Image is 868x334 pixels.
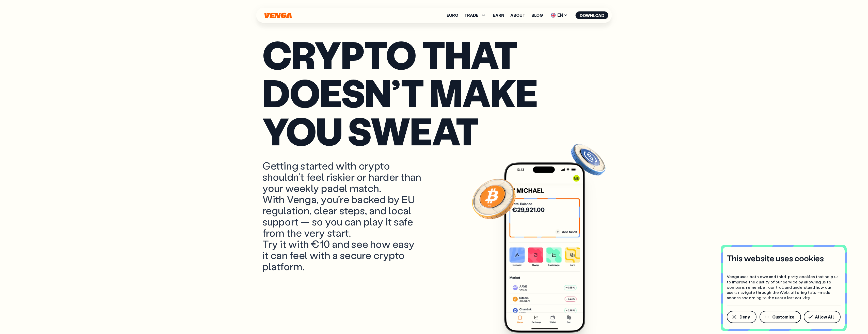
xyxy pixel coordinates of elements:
a: Euro [447,13,458,17]
span: Deny [739,315,750,319]
button: Customize [760,311,801,323]
img: Venga app main [504,162,585,333]
span: EN [549,11,570,19]
button: Allow All [804,311,841,323]
h4: This website uses cookies [727,253,824,264]
a: Blog [531,13,543,17]
p: Crypto that doesn’t make you sweat [262,35,606,150]
span: Allow All [815,315,834,319]
span: TRADE [464,13,479,17]
a: About [510,13,525,17]
img: Bitcoin [471,176,517,221]
p: Venga uses both own and third-party cookies that help us to improve the quality of our service by... [727,274,841,300]
img: flag-uk [551,13,556,18]
button: Download [576,11,608,19]
svg: Home [264,12,292,18]
span: TRADE [464,12,487,18]
span: Customize [772,315,794,319]
p: Getting started with crypto shouldn’t feel riskier or harder than your weekly padel match. With V... [262,160,423,272]
button: Deny [727,311,756,323]
a: Earn [493,13,504,17]
img: USDC coin [570,141,607,178]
